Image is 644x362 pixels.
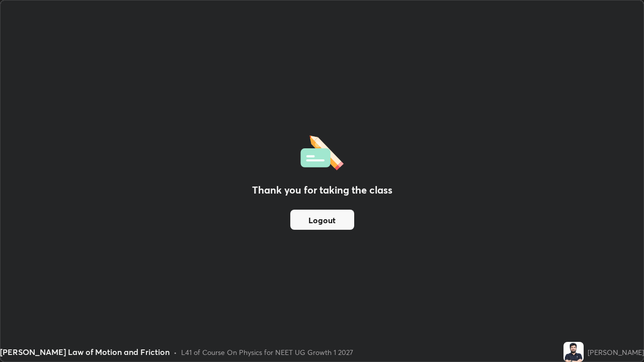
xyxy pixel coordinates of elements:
div: [PERSON_NAME] [588,347,644,357]
img: 28681843d65944dd995427fb58f58e2f.jpg [563,342,584,362]
div: L41 of Course On Physics for NEET UG Growth 1 2027 [181,347,353,357]
button: Logout [290,210,354,230]
img: offlineFeedback.1438e8b3.svg [300,132,344,170]
div: • [174,347,177,357]
h2: Thank you for taking the class [252,183,392,198]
